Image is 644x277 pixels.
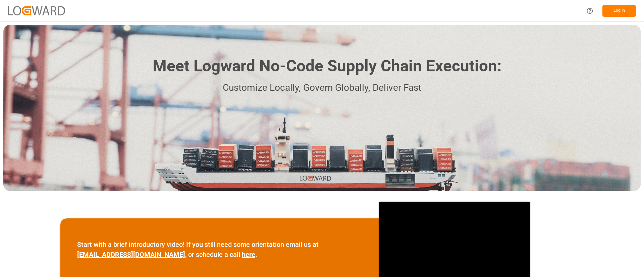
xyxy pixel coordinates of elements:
[143,80,501,95] p: Customize Locally, Govern Globally, Deliver Fast
[8,6,65,15] img: Logward_new_orange.png
[582,3,597,18] button: Help Center
[153,54,501,78] h1: Meet Logward No-Code Supply Chain Execution:
[77,239,362,260] p: Start with a brief introductory video! If you still need some orientation email us at , or schedu...
[602,5,636,17] button: Log In
[77,251,185,259] a: [EMAIL_ADDRESS][DOMAIN_NAME]
[242,251,255,259] a: here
